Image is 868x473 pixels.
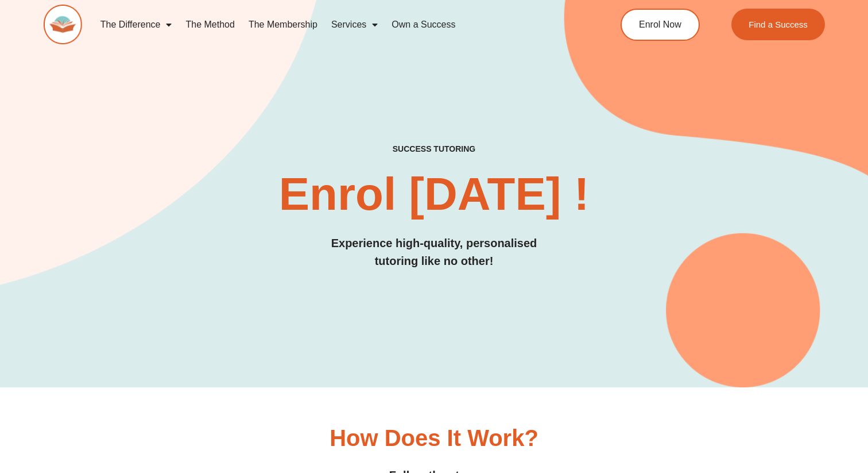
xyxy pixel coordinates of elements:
a: The Difference [94,11,179,38]
a: Own a Success [385,11,462,38]
nav: Menu [94,11,576,38]
a: The Membership [242,11,324,38]
span: Enrol Now [639,20,681,29]
h4: success tutoring [44,144,825,154]
a: Services [324,11,385,38]
a: The Method [179,11,241,38]
a: Find a Success [731,9,825,40]
h3: How Does it Work? [330,426,538,449]
span: Find a Success [749,20,808,29]
h3: Experience high-quality, personalised tutoring like no other! [44,234,825,270]
h2: Enrol [DATE] ! [44,171,825,217]
a: Enrol Now [621,9,700,41]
